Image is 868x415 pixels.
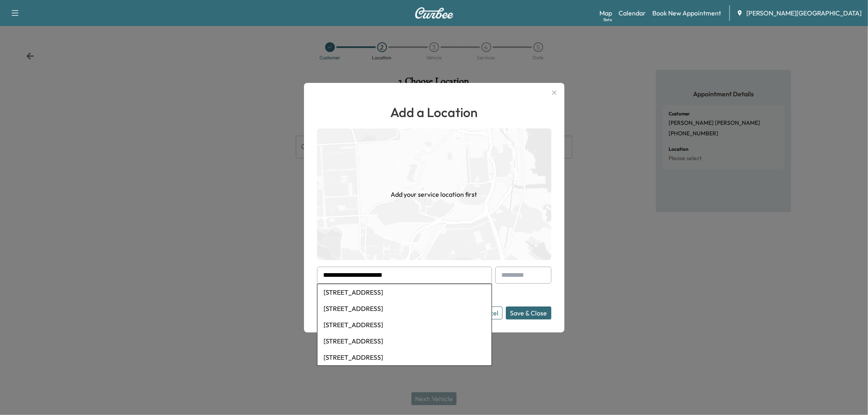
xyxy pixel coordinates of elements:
a: Book New Appointment [652,8,721,18]
a: MapBeta [599,8,612,18]
h1: Add your service location first [391,189,477,199]
li: [STREET_ADDRESS] [317,317,492,333]
img: Curbee Logo [415,7,454,19]
a: Calendar [619,8,646,18]
div: Beta [603,17,612,23]
h1: Add a Location [317,102,551,122]
button: Save & Close [506,306,551,319]
li: [STREET_ADDRESS] [317,349,492,365]
li: [STREET_ADDRESS] [317,300,492,317]
li: [STREET_ADDRESS] [317,333,492,349]
li: [STREET_ADDRESS] [317,284,492,300]
img: empty-map-CL6vilOE.png [317,128,551,260]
